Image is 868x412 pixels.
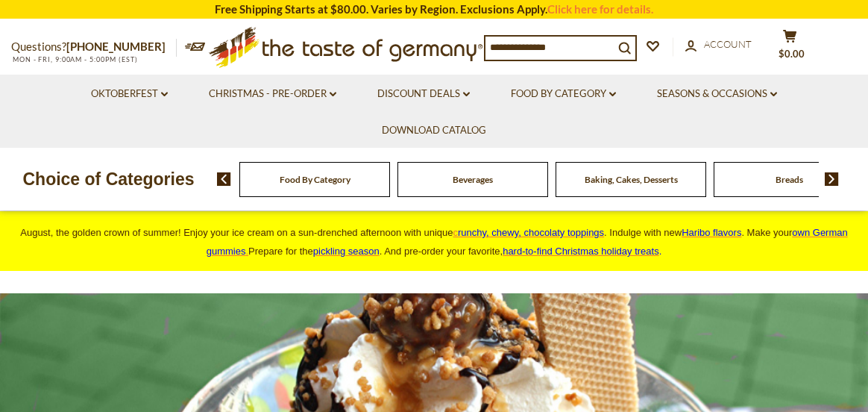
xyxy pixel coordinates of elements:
a: Baking, Cakes, Desserts [585,174,678,185]
span: . [503,246,661,257]
span: August, the golden crown of summer! Enjoy your ice cream on a sun-drenched afternoon with unique ... [20,227,847,257]
a: Seasons & Occasions [657,86,777,102]
a: hard-to-find Christmas holiday treats [503,246,659,257]
a: Click here for details. [547,2,653,16]
a: Account [685,37,752,53]
img: previous arrow [217,172,231,186]
a: Food By Category [511,86,616,102]
a: Food By Category [280,174,350,185]
a: crunchy, chewy, chocolaty toppings [453,227,605,238]
a: Breads [776,174,803,185]
span: runchy, chewy, chocolaty toppings [458,227,604,238]
span: MON - FRI, 9:00AM - 5:00PM (EST) [11,55,138,63]
img: next arrow [825,172,839,186]
a: Haribo flavors [682,227,741,238]
a: Christmas - PRE-ORDER [209,86,336,102]
a: Discount Deals [377,86,470,102]
a: [PHONE_NUMBER] [66,40,166,53]
a: Download Catalog [382,122,486,139]
span: Account [704,38,752,50]
span: $0.00 [779,48,805,60]
a: Oktoberfest [91,86,168,102]
a: pickling season [313,246,380,257]
a: Beverages [453,174,493,185]
button: $0.00 [767,29,812,66]
p: Questions? [11,37,177,57]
